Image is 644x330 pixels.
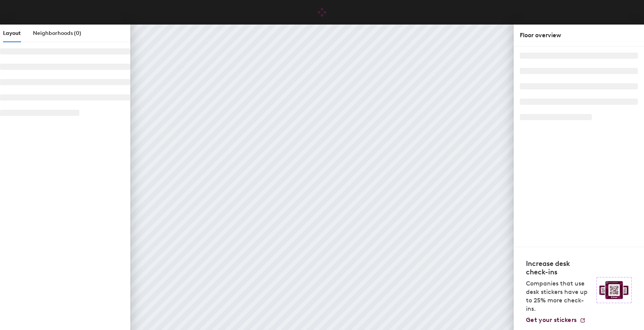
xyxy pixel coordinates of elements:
[520,31,638,40] div: Floor overview
[526,316,586,324] a: Get your stickers
[596,277,632,303] img: Sticker logo
[526,279,592,313] p: Companies that use desk stickers have up to 25% more check-ins.
[526,316,577,323] span: Get your stickers
[33,30,81,36] span: Neighborhoods (0)
[526,259,592,276] h4: Increase desk check-ins
[3,30,21,36] span: Layout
